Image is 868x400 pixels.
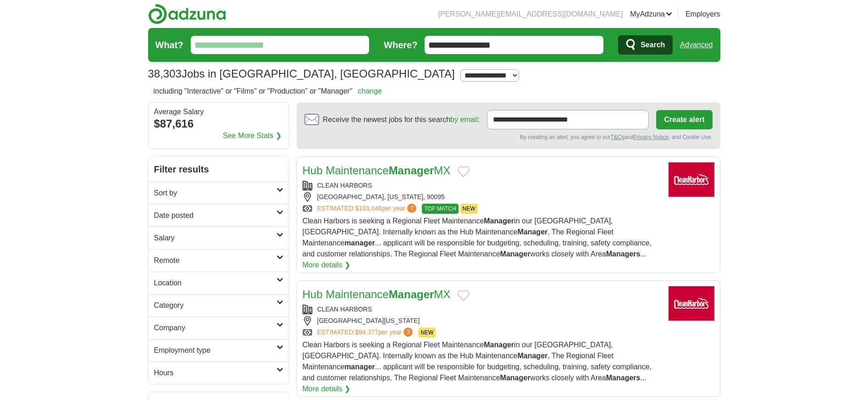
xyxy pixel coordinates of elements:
[344,363,375,371] strong: manager
[389,288,434,300] strong: Manager
[149,182,289,204] a: Sort by
[438,9,623,20] li: [PERSON_NAME][EMAIL_ADDRESS][DOMAIN_NAME]
[223,130,282,141] a: See More Stats ❯
[155,38,183,52] label: What?
[680,36,713,54] a: Advanced
[148,66,182,82] span: 38,303
[484,341,514,349] strong: Manager
[304,133,713,141] div: By creating an alert, you agree to our and , and Cookie Use.
[303,288,451,300] a: Hub MaintenanceManagerMX
[418,328,436,338] span: NEW
[149,249,289,272] a: Remote
[303,383,351,394] a: More details ❯
[303,192,661,202] div: [GEOGRAPHIC_DATA], [US_STATE], 90095
[669,286,714,321] img: Clean Harbors logo
[355,205,381,212] span: $103,046
[355,328,378,336] span: $94,377
[641,36,665,54] span: Search
[633,134,669,140] a: Privacy Notice
[149,294,289,317] a: Category
[148,67,455,80] h1: Jobs in [GEOGRAPHIC_DATA], [GEOGRAPHIC_DATA]
[389,164,434,177] strong: Manager
[460,204,478,214] span: NEW
[610,134,624,140] a: T&Cs
[149,157,289,182] h2: Filter results
[384,38,417,52] label: Where?
[154,233,276,244] h2: Salary
[618,35,673,55] button: Search
[154,188,276,199] h2: Sort by
[344,239,375,247] strong: manager
[630,9,672,20] a: MyAdzuna
[303,164,451,177] a: Hub MaintenanceManagerMX
[450,116,478,123] a: by email
[154,300,276,311] h2: Category
[154,345,276,356] h2: Employment type
[149,361,289,384] a: Hours
[149,317,289,339] a: Company
[656,110,712,129] button: Create alert
[606,374,641,382] strong: Managers
[686,9,720,20] a: Employers
[500,374,531,382] strong: Manager
[317,182,372,189] a: CLEAN HARBORS
[154,255,276,266] h2: Remote
[154,86,382,97] h2: including "Interactive" or "Films" or "Production" or "Manager"
[317,328,415,338] a: ESTIMATED:$94,377per year?
[149,204,289,227] a: Date posted
[149,339,289,361] a: Employment type
[154,108,283,116] div: Average Salary
[500,250,531,258] strong: Manager
[407,204,416,213] span: ?
[303,341,652,382] span: Clean Harbors is seeking a Regional Fleet Maintenance in our [GEOGRAPHIC_DATA], [GEOGRAPHIC_DATA]...
[606,250,641,258] strong: Managers
[317,306,372,313] a: CLEAN HARBORS
[422,204,458,214] span: TOP MATCH
[358,87,382,95] a: change
[404,328,413,337] span: ?
[458,166,470,177] button: Add to favorite jobs
[484,217,514,225] strong: Manager
[154,116,283,132] div: $87,616
[148,4,226,24] img: Adzuna logo
[458,290,470,301] button: Add to favorite jobs
[303,217,652,258] span: Clean Harbors is seeking a Regional Fleet Maintenance in our [GEOGRAPHIC_DATA], [GEOGRAPHIC_DATA]...
[154,210,276,221] h2: Date posted
[323,114,480,125] span: Receive the newest jobs for this search :
[303,260,351,271] a: More details ❯
[154,367,276,378] h2: Hours
[149,272,289,294] a: Location
[517,228,547,236] strong: Manager
[303,316,661,326] div: [GEOGRAPHIC_DATA][US_STATE]
[517,352,547,360] strong: Manager
[317,204,419,214] a: ESTIMATED:$103,046per year?
[154,278,276,289] h2: Location
[149,227,289,249] a: Salary
[669,162,714,197] img: Clean Harbors logo
[154,322,276,333] h2: Company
